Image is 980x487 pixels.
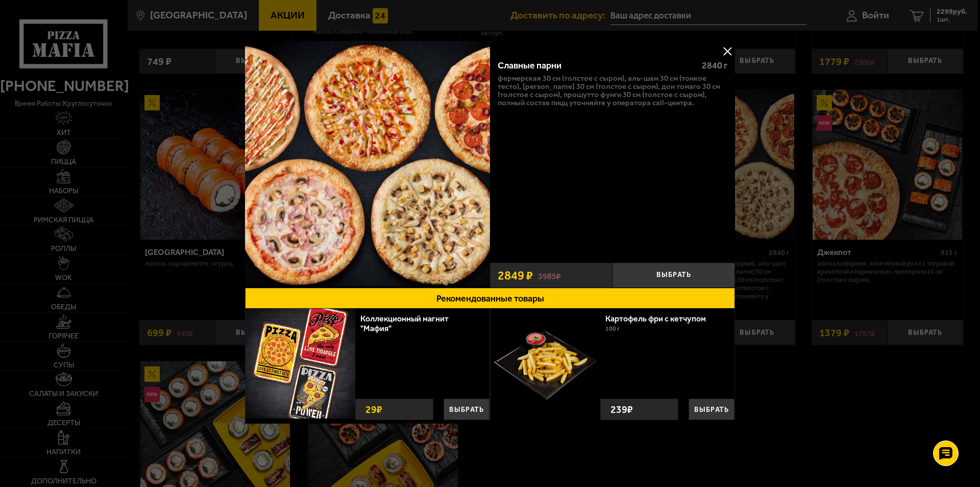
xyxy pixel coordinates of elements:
button: Выбрать [612,263,735,288]
span: 2840 г [702,60,727,71]
p: Фермерская 30 см (толстое с сыром), Аль-Шам 30 см (тонкое тесто), [PERSON_NAME] 30 см (толстое с ... [498,74,727,107]
div: Славные парни [498,60,693,72]
button: Выбрать [689,399,734,420]
span: 100 г [605,325,620,332]
span: 2849 ₽ [498,269,533,282]
a: Коллекционный магнит "Мафия" [360,314,449,333]
button: Рекомендованные товары [245,288,735,309]
s: 3985 ₽ [538,270,561,281]
a: Славные парни [245,41,490,288]
button: Выбрать [444,399,489,420]
strong: 29 ₽ [363,399,385,420]
a: Картофель фри с кетчупом [605,314,716,323]
strong: 239 ₽ [608,399,635,420]
img: Славные парни [245,41,490,286]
